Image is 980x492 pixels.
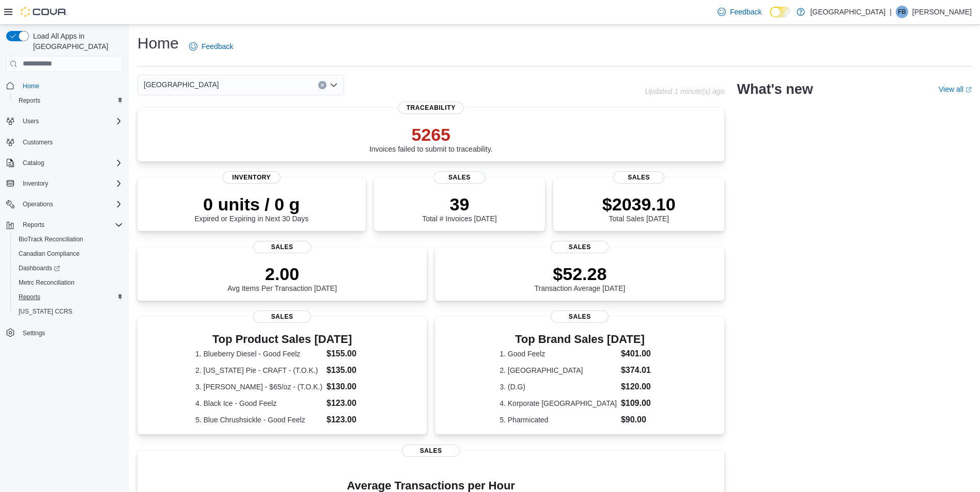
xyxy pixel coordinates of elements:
a: Dashboards [10,261,127,275]
span: FB [898,6,906,18]
button: Customers [2,135,127,150]
span: Washington CCRS [14,305,123,318]
dt: 2. [US_STATE] Pie - CRAFT - (T.O.K.) [195,365,322,375]
span: Sales [434,171,485,184]
button: Operations [2,197,127,211]
div: Transaction Average [DATE] [535,264,626,292]
button: Operations [19,198,57,210]
input: Dark Mode [770,7,791,18]
span: Canadian Compliance [14,248,123,260]
dt: 5. Pharmicated [500,415,617,425]
span: Sales [253,310,311,323]
span: Home [19,79,123,92]
a: Metrc Reconciliation [14,276,79,289]
button: Reports [10,290,127,304]
a: Feedback [185,36,237,57]
dd: $123.00 [326,414,369,426]
button: Home [2,78,127,93]
div: Total # Invoices [DATE] [422,194,496,223]
p: [PERSON_NAME] [912,6,972,18]
span: [US_STATE] CCRS [19,307,72,316]
span: BioTrack Reconciliation [14,233,123,245]
dt: 3. (D.G) [500,382,617,392]
span: Metrc Reconciliation [19,278,74,287]
span: Reports [19,219,123,231]
div: Frank Baker [896,6,908,18]
button: Reports [10,93,127,108]
span: Reports [14,291,123,303]
button: Settings [2,325,127,340]
div: Avg Items Per Transaction [DATE] [227,264,337,292]
button: Inventory [19,177,52,190]
span: Catalog [19,157,123,169]
p: $2039.10 [602,194,676,215]
svg: External link [966,87,972,93]
span: Settings [19,326,123,339]
span: Sales [551,310,609,323]
p: $52.28 [535,264,626,284]
span: Sales [253,241,311,253]
dd: $401.00 [621,348,660,360]
span: Users [23,117,39,125]
h2: What's new [737,81,813,97]
p: 39 [422,194,496,215]
span: Metrc Reconciliation [14,276,123,289]
button: [US_STATE] CCRS [10,304,127,319]
h4: Average Transactions per Hour [146,480,716,492]
span: Home [23,82,39,90]
span: Settings [23,329,45,337]
button: BioTrack Reconciliation [10,232,127,247]
dt: 2. [GEOGRAPHIC_DATA] [500,365,617,375]
span: Reports [23,221,44,229]
span: Canadian Compliance [19,250,80,258]
p: 0 units / 0 g [194,194,308,215]
div: Expired or Expiring in Next 30 Days [194,194,308,223]
dd: $120.00 [621,381,660,393]
span: Reports [19,293,40,301]
dd: $135.00 [326,364,369,376]
a: Reports [14,291,44,303]
dt: 3. [PERSON_NAME] - $65/oz - (T.O.K.) [195,382,322,392]
span: Catalog [23,159,44,167]
button: Clear input [318,81,326,89]
span: Feedback [201,41,233,52]
button: Reports [19,219,49,231]
span: Dark Mode [770,18,770,18]
dd: $374.01 [621,364,660,376]
a: Dashboards [14,262,64,274]
h3: Top Brand Sales [DATE] [500,333,660,346]
button: Reports [2,218,127,232]
img: Cova [21,7,67,17]
span: [GEOGRAPHIC_DATA] [144,78,219,91]
a: Feedback [713,2,766,22]
button: Canadian Compliance [10,247,127,261]
span: Feedback [730,7,761,17]
dt: 1. Blueberry Diesel - Good Feelz [195,349,322,359]
span: Customers [19,136,123,149]
a: Settings [19,327,49,339]
button: Users [2,114,127,128]
span: Dashboards [19,264,60,272]
p: 2.00 [227,264,337,284]
span: Operations [23,200,53,208]
span: Traceability [398,102,464,114]
dt: 5. Blue Chrushsickle - Good Feelz [195,415,322,425]
button: Open list of options [330,81,338,89]
p: [GEOGRAPHIC_DATA] [810,6,885,18]
a: Reports [14,94,44,107]
a: [US_STATE] CCRS [14,305,76,318]
p: 5265 [369,124,493,145]
span: Inventory [223,171,281,184]
span: Reports [14,94,123,107]
dd: $123.00 [326,397,369,409]
button: Users [19,115,43,127]
span: BioTrack Reconciliation [19,235,83,243]
p: | [890,6,892,18]
button: Metrc Reconciliation [10,275,127,290]
span: Customers [23,138,53,146]
span: Sales [613,171,664,184]
button: Catalog [19,157,48,169]
div: Total Sales [DATE] [602,194,676,223]
a: Home [19,80,43,92]
span: Operations [19,198,123,210]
